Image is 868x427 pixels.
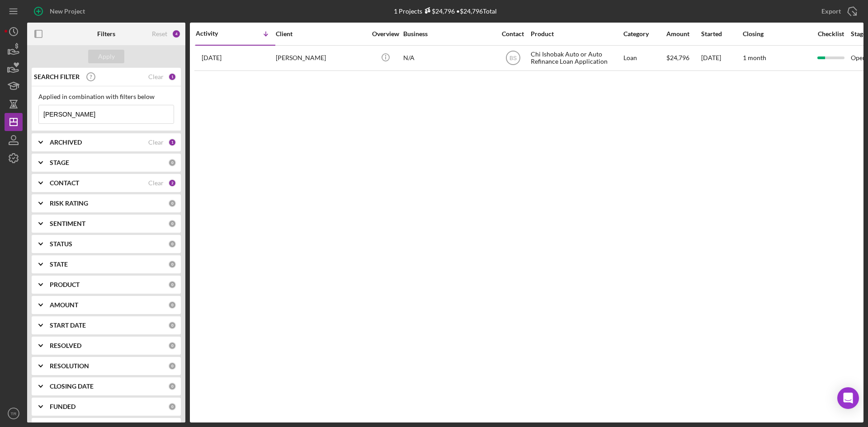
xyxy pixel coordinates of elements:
text: TR [11,411,17,416]
div: New Project [50,2,85,20]
div: 0 [168,382,176,390]
div: 0 [168,362,176,370]
div: Clear [148,179,164,187]
div: Applied in combination with filters below [38,93,174,100]
div: 0 [168,403,176,411]
b: ARCHIVED [50,139,82,146]
div: 0 [168,240,176,248]
b: CONTACT [50,179,79,187]
div: Loan [623,46,665,70]
div: Open Intercom Messenger [837,387,859,409]
div: 0 [168,199,176,207]
button: Export [812,2,863,20]
div: Apply [98,50,115,63]
div: 0 [168,342,176,350]
div: [PERSON_NAME] [276,46,366,70]
button: TR [5,404,23,422]
div: Checklist [811,30,850,38]
b: AMOUNT [50,301,78,309]
div: 1 [168,138,176,146]
b: CLOSING DATE [50,383,94,390]
div: Reset [152,30,167,38]
div: $24,796 [422,7,455,15]
div: Export [821,2,841,20]
div: 1 Projects • $24,796 Total [394,7,497,15]
div: Started [701,30,742,38]
div: Activity [196,30,236,37]
div: Amount [666,30,700,38]
b: STATUS [50,240,72,248]
div: 0 [168,159,176,167]
div: 0 [168,301,176,309]
button: New Project [27,2,94,20]
div: 0 [168,321,176,329]
div: 2 [168,179,176,187]
b: RESOLUTION [50,362,89,370]
div: Chi Ishobak Auto or Auto Refinance Loan Application [531,46,621,70]
div: 0 [168,281,176,289]
div: 4 [172,29,181,38]
button: Apply [88,50,124,63]
div: 1 [168,73,176,81]
b: SEARCH FILTER [34,73,80,80]
b: PRODUCT [50,281,80,288]
div: Category [623,30,665,38]
div: 0 [168,260,176,268]
div: Contact [496,30,530,38]
b: START DATE [50,322,86,329]
div: Business [403,30,494,38]
time: 2025-09-02 17:15 [202,54,222,61]
b: FUNDED [50,403,75,410]
div: Overview [368,30,402,38]
div: 0 [168,220,176,228]
div: Clear [148,139,164,146]
text: BS [509,55,516,61]
span: $24,796 [666,54,689,61]
b: STAGE [50,159,69,166]
div: Closing [743,30,811,38]
time: 1 month [743,54,766,61]
div: [DATE] [701,46,742,70]
div: Clear [148,73,164,80]
b: RISK RATING [50,200,88,207]
b: RESOLVED [50,342,81,349]
div: Product [531,30,621,38]
b: STATE [50,261,68,268]
div: Client [276,30,366,38]
div: N/A [403,46,494,70]
b: Filters [97,30,115,38]
b: SENTIMENT [50,220,85,227]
